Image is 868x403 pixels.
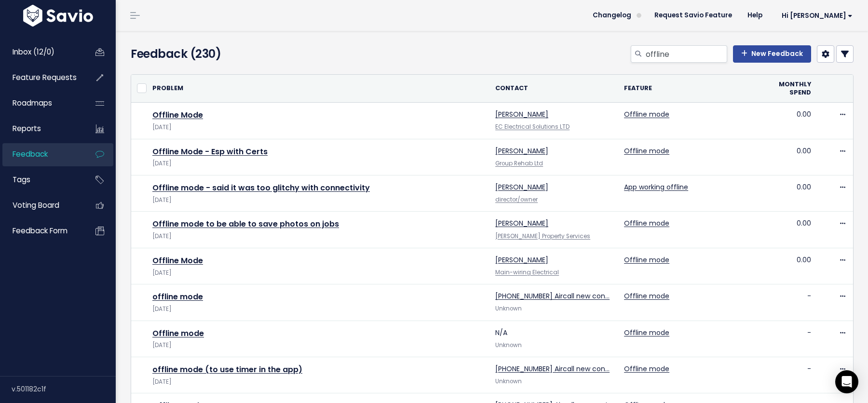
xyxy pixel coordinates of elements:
[495,196,538,203] a: director/owner
[131,45,362,63] h4: Feedback (230)
[624,146,669,156] a: Offline mode
[756,139,817,175] td: 0.00
[13,123,41,134] span: Reports
[13,98,52,108] span: Roadmaps
[152,231,484,242] div: [DATE]
[152,182,370,193] a: Offline mode - said it was too glitchy with connectivity
[2,169,80,191] a: Tags
[756,321,817,357] td: -
[740,8,770,23] a: Help
[756,75,817,103] th: Monthly spend
[13,175,30,185] span: Tags
[495,377,522,385] span: Unknown
[495,364,610,374] a: [PHONE_NUMBER] Aircall new con…
[624,109,669,119] a: Offline mode
[495,232,590,240] a: [PERSON_NAME] Property Services
[756,212,817,248] td: 0.00
[152,291,203,302] a: offline mode
[756,357,817,393] td: -
[152,159,484,169] div: [DATE]
[756,248,817,284] td: 0.00
[13,47,54,57] span: Inbox (12/0)
[489,321,618,357] td: N/A
[495,341,522,349] span: Unknown
[756,103,817,139] td: 0.00
[2,220,80,242] a: Feedback form
[624,364,669,374] a: Offline mode
[13,72,77,82] span: Feature Requests
[13,226,68,236] span: Feedback form
[2,118,80,140] a: Reports
[495,182,548,192] a: [PERSON_NAME]
[495,305,522,312] span: Unknown
[152,340,484,350] div: [DATE]
[835,370,858,393] div: Open Intercom Messenger
[12,376,116,402] div: v.501182c1f
[733,45,811,63] a: New Feedback
[2,41,80,63] a: Inbox (12/0)
[624,291,669,301] a: Offline mode
[21,5,95,27] img: logo-white.9d6f32f41409.svg
[495,109,548,119] a: [PERSON_NAME]
[495,255,548,265] a: [PERSON_NAME]
[152,364,302,375] a: offline mode (to use timer in the app)
[624,218,669,228] a: Offline mode
[624,328,669,337] a: Offline mode
[152,146,268,157] a: Offline Mode - Esp with Certs
[152,255,203,266] a: Offline Mode
[13,200,59,210] span: Voting Board
[495,160,543,167] a: Group Rehab Ltd
[152,109,203,121] a: Offline Mode
[495,218,548,228] a: [PERSON_NAME]
[782,12,853,19] span: Hi [PERSON_NAME]
[2,67,80,89] a: Feature Requests
[152,377,484,387] div: [DATE]
[2,143,80,165] a: Feedback
[756,284,817,321] td: -
[495,291,610,301] a: [PHONE_NUMBER] Aircall new con…
[13,149,48,159] span: Feedback
[756,175,817,212] td: 0.00
[152,122,484,133] div: [DATE]
[647,8,740,23] a: Request Savio Feature
[495,269,559,276] a: Main-wiring Electrical
[152,195,484,205] div: [DATE]
[489,75,618,103] th: Contact
[770,8,860,23] a: Hi [PERSON_NAME]
[152,328,204,339] a: Offline mode
[593,12,631,19] span: Changelog
[2,194,80,216] a: Voting Board
[495,123,570,131] a: EC Electrical Solutions LTD
[2,92,80,114] a: Roadmaps
[645,45,727,63] input: Search feedback...
[152,304,484,314] div: [DATE]
[495,146,548,156] a: [PERSON_NAME]
[624,255,669,265] a: Offline mode
[618,75,756,103] th: Feature
[152,268,484,278] div: [DATE]
[624,182,688,192] a: App working offline
[152,218,339,229] a: Offline mode to be able to save photos on jobs
[147,75,489,103] th: Problem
